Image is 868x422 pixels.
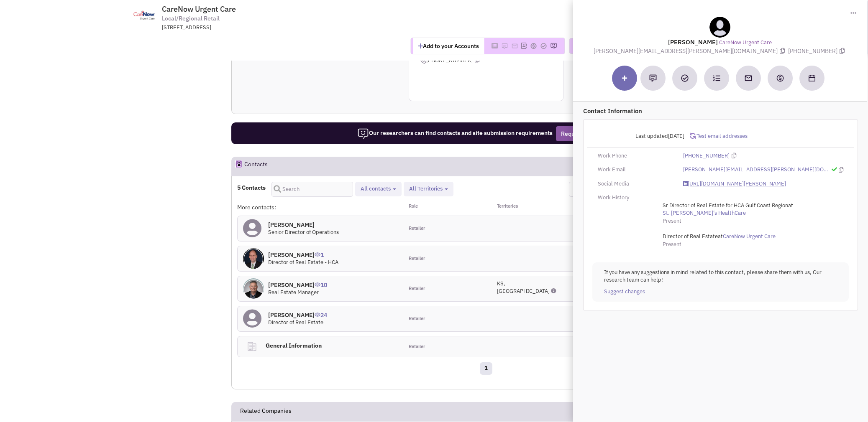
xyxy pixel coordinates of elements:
span: Test email addresses [696,132,748,140]
h2: Related Companies [240,402,292,421]
div: More contacts: [237,203,403,211]
span: Retailer [409,255,425,262]
input: Search [271,182,353,197]
img: OEev96BGQkuSpx9dYLVo_A.png [243,278,264,299]
img: Please add to your accounts [530,43,537,49]
span: Director of Real Estate [268,319,323,326]
img: Add a Task [681,74,689,82]
span: Present [663,241,681,248]
span: [DATE] [668,132,684,140]
button: Request Research [556,126,615,141]
img: Send an email [744,74,753,82]
button: All contacts [358,185,399,193]
span: All contacts [361,185,391,192]
span: All Territories [409,185,443,192]
img: Please add to your accounts [540,43,547,49]
lable: [PERSON_NAME] [668,38,718,46]
div: Last updated [592,128,690,144]
p: Contact Information [583,107,858,115]
span: Senior Director of Operations [268,229,339,236]
span: Real Estate Manager [268,289,319,296]
span: [PHONE_NUMBER] [788,47,847,55]
a: CareNow Urgent Care [723,233,776,241]
span: at [663,202,793,217]
span: Director of Real Estate - HCA [268,259,338,266]
h2: Contacts [244,157,268,175]
span: Sr Director of Real Estate for HCA Gulf Coast Region [663,202,788,209]
a: CareNow Urgent Care [719,39,772,47]
img: Schedule a Meeting [809,75,815,81]
div: [STREET_ADDRESS] [162,24,380,32]
a: [PHONE_NUMBER] [683,152,730,160]
img: Please add to your accounts [511,43,518,49]
span: [PERSON_NAME][EMAIL_ADDRESS][PERSON_NAME][DOMAIN_NAME] [594,47,788,55]
span: at [663,233,776,240]
img: icon-UserInteraction.png [315,282,320,287]
div: Work History [592,194,678,202]
img: ciG-h3G7zEG64C5GpxizUw.png [243,248,264,269]
img: Subscribe to a cadence [713,74,720,82]
span: 10 [315,275,327,289]
div: Work Phone [592,152,678,160]
span: KS, [GEOGRAPHIC_DATA] [497,280,550,295]
img: icon-UserInteraction.png [315,252,320,257]
div: Work Email [592,166,678,174]
button: Add to your Accounts [413,38,484,54]
img: icon-phone.png [420,57,426,64]
img: icon-researcher-20.png [357,128,369,140]
span: Retailer [409,225,425,232]
img: clarity_building-linegeneral.png [246,341,257,352]
span: CareNow Urgent Care [162,4,236,14]
img: teammate.png [709,17,730,38]
h4: [PERSON_NAME] [268,281,327,289]
a: [PERSON_NAME][EMAIL_ADDRESS][PERSON_NAME][DOMAIN_NAME] [683,166,829,174]
h4: 5 Contacts [237,184,266,191]
img: Please add to your accounts [501,43,508,49]
h4: [PERSON_NAME] [268,251,338,259]
div: Social Media [592,180,678,188]
a: 1 [480,362,492,375]
a: St. [PERSON_NAME]’s HealthCare [663,209,746,217]
button: Reach Out [569,38,616,54]
span: Retailer [409,285,425,292]
h4: [PERSON_NAME] [268,221,339,229]
div: Territories [486,203,569,211]
p: If you have any suggestions in mind related to this contact, please share them with us, Our resea... [604,269,837,284]
a: Suggest changes [604,288,645,296]
img: Add a note [649,74,657,82]
button: All Territories [407,185,451,193]
span: Present [663,217,681,224]
div: Role [403,203,486,211]
span: Local/Regional Retail [162,14,220,23]
span: 1 [315,245,324,259]
h4: General Information [263,336,389,355]
span: [PHONE_NUMBER] [420,57,479,64]
img: Create a deal [776,74,784,82]
span: Retailer [409,343,425,350]
img: icon-UserInteraction.png [315,313,320,317]
span: 24 [315,305,327,319]
h4: [PERSON_NAME] [268,311,327,319]
span: Retailer [409,315,425,322]
img: Please add to your accounts [550,43,557,49]
button: Test Emails [569,182,621,197]
span: Director of Real Estate [663,233,718,240]
span: Our researchers can find contacts and site submission requirements [357,129,553,137]
a: [URL][DOMAIN_NAME][PERSON_NAME] [683,180,786,188]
